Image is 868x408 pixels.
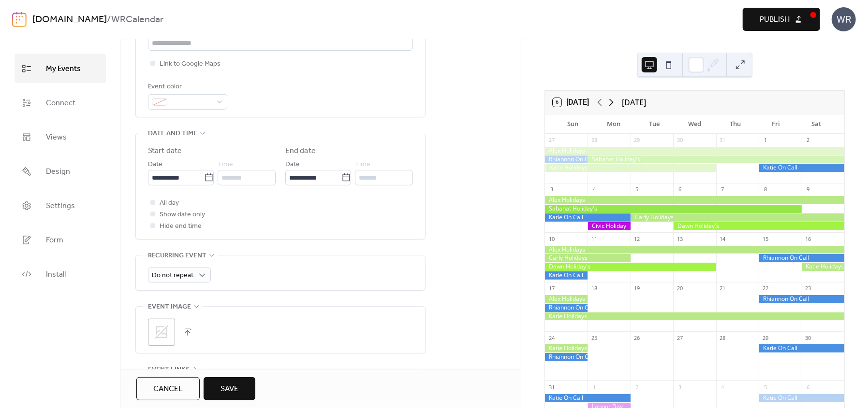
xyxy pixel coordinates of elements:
[633,383,641,391] div: 2
[12,12,27,27] img: logo
[46,61,81,76] span: My Events
[633,186,641,193] div: 5
[676,334,683,341] div: 27
[719,235,726,242] div: 14
[805,334,812,341] div: 30
[719,186,726,193] div: 7
[549,96,592,109] button: 6[DATE]
[590,285,598,292] div: 18
[590,186,598,193] div: 4
[545,312,844,321] div: Katie Holidays
[759,295,844,303] div: Rhiannon On Call
[148,145,182,157] div: Start date
[46,198,75,213] span: Settings
[548,186,555,193] div: 3
[805,186,812,193] div: 9
[15,191,106,220] a: Settings
[755,114,796,134] div: Fri
[762,383,769,391] div: 5
[545,205,802,213] div: Sabahat Holiday's
[545,304,588,312] div: Rhiannon On Call
[762,137,769,144] div: 1
[545,196,844,204] div: Alex Holidays
[588,155,844,164] div: Sabahat Holiday's
[15,225,106,254] a: Form
[148,159,162,170] span: Date
[676,235,683,242] div: 13
[590,137,598,144] div: 28
[285,159,300,170] span: Date
[548,334,555,341] div: 24
[548,235,555,242] div: 10
[805,383,812,391] div: 6
[759,164,844,172] div: Katie On Call
[675,114,715,134] div: Wed
[719,383,726,391] div: 4
[548,137,555,144] div: 27
[545,213,631,222] div: Katie On Call
[759,394,844,402] div: Katie On Call
[545,353,588,361] div: Rhiannon On Call
[590,334,598,341] div: 25
[633,137,641,144] div: 29
[676,383,683,391] div: 3
[136,377,200,400] button: Cancel
[153,383,183,395] span: Cancel
[46,130,67,145] span: Views
[545,254,631,262] div: Carly Holidays
[545,344,588,352] div: Katie Holidays
[719,137,726,144] div: 31
[719,334,726,341] div: 28
[553,114,593,134] div: Sun
[802,263,844,271] div: Katie Holidays
[46,233,63,248] span: Form
[218,159,233,170] span: Time
[548,285,555,292] div: 17
[590,383,598,391] div: 1
[46,267,66,282] span: Install
[622,97,646,108] div: [DATE]
[148,250,206,262] span: Recurring event
[148,364,190,376] span: Event links
[805,235,812,242] div: 16
[160,58,221,70] span: Link to Google Maps
[759,344,844,352] div: Katie On Call
[545,155,588,164] div: Rhiannon On Call
[762,334,769,341] div: 29
[634,114,675,134] div: Tue
[221,383,238,395] span: Save
[759,254,844,262] div: Rhiannon On Call
[15,156,106,186] a: Design
[633,334,641,341] div: 26
[15,88,106,117] a: Connect
[676,186,683,193] div: 6
[673,222,844,230] div: Dawn Holiday's
[805,285,812,292] div: 23
[676,137,683,144] div: 30
[762,285,769,292] div: 22
[548,383,555,391] div: 31
[588,222,630,230] div: Civic Holiday
[760,14,790,26] span: Publish
[355,159,370,170] span: Time
[762,235,769,242] div: 15
[545,295,588,303] div: Alex Holidays
[545,394,631,402] div: Katie On Call
[111,11,163,29] b: WRCalendar
[590,235,598,242] div: 11
[545,246,844,254] div: Alex Holidays
[762,186,769,193] div: 8
[148,81,225,93] div: Event color
[107,11,111,29] b: /
[545,263,716,271] div: Dawn Holiday's
[160,209,205,221] span: Show date only
[152,269,193,282] span: Do not repeat
[15,54,106,83] a: My Events
[15,259,106,289] a: Install
[32,11,107,29] a: [DOMAIN_NAME]
[160,197,179,209] span: All day
[285,145,316,157] div: End date
[204,377,255,400] button: Save
[148,301,191,313] span: Event image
